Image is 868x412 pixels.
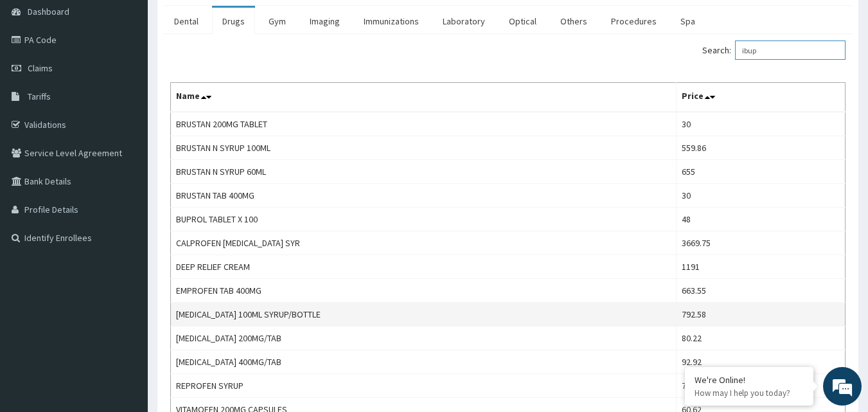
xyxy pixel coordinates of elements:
td: 3669.75 [676,231,845,255]
input: Search: [735,40,846,60]
td: DEEP RELIEF CREAM [171,255,677,279]
td: 48 [676,208,845,231]
td: BRUSTAN 200MG TABLET [171,112,677,136]
td: EMPROFEN TAB 400MG [171,279,677,303]
td: BRUSTAN N SYRUP 60ML [171,160,677,184]
td: [MEDICAL_DATA] 200MG/TAB [171,327,677,350]
a: Optical [499,8,547,35]
td: 80.22 [676,327,845,350]
span: Claims [28,62,53,74]
span: We're online! [75,124,177,254]
textarea: Type your message and hit 'Enter' [6,275,245,320]
div: Chat with us now [67,72,216,89]
a: Gym [258,8,296,35]
div: Minimize live chat window [211,6,242,37]
a: Procedures [601,8,667,35]
td: 663.55 [676,279,845,303]
div: We're Online! [695,374,804,386]
a: Immunizations [353,8,429,35]
a: Dental [164,8,209,35]
td: 92.92 [676,350,845,374]
td: 1191 [676,255,845,279]
td: 655 [676,160,845,184]
td: REPROFEN SYRUP [171,374,677,398]
img: d_794563401_company_1708531726252_794563401 [24,64,52,96]
th: Name [171,83,677,112]
td: BUPROL TABLET X 100 [171,208,677,231]
span: Tariffs [28,91,51,102]
span: Dashboard [28,6,69,17]
td: 792.58 [676,303,845,327]
td: [MEDICAL_DATA] 100ML SYRUP/BOTTLE [171,303,677,327]
p: How may I help you today? [695,388,804,399]
a: Others [550,8,598,35]
td: CALPROFEN [MEDICAL_DATA] SYR [171,231,677,255]
th: Price [676,83,845,112]
td: 559.86 [676,136,845,160]
a: Drugs [212,8,255,35]
a: Spa [670,8,705,35]
td: BRUSTAN N SYRUP 100ML [171,136,677,160]
a: Laboratory [432,8,495,35]
td: 30 [676,112,845,136]
td: 30 [676,184,845,208]
label: Search: [702,40,846,60]
a: Imaging [299,8,350,35]
td: BRUSTAN TAB 400MG [171,184,677,208]
td: [MEDICAL_DATA] 400MG/TAB [171,350,677,374]
td: 797.11 [676,374,845,398]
